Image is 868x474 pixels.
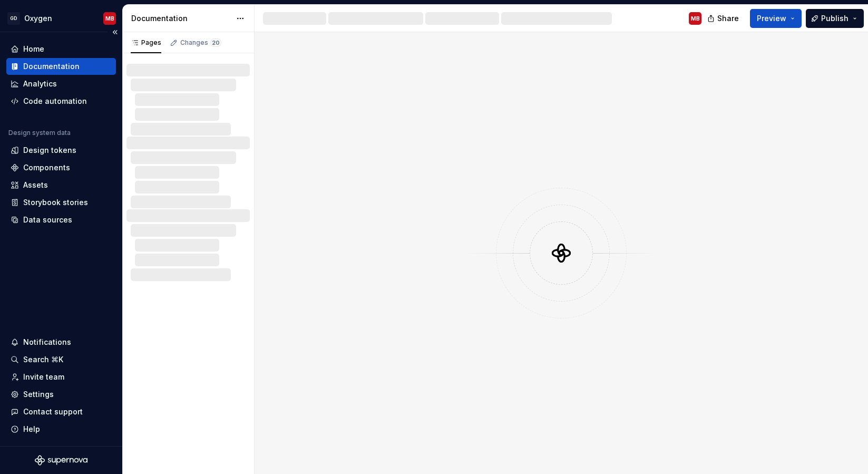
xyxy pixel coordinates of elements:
span: 20 [210,38,221,47]
div: MB [691,14,700,23]
span: Preview [757,13,786,24]
div: Documentation [131,13,231,24]
a: Components [6,159,116,176]
div: Design system data [8,129,71,137]
button: GDOxygenMB [2,7,120,30]
button: Preview [750,9,802,28]
button: Share [702,9,746,28]
div: Code automation [23,96,87,107]
a: Design tokens [6,142,116,159]
div: Oxygen [24,13,52,24]
a: Documentation [6,58,116,75]
span: Publish [821,13,849,24]
div: GD [7,12,20,25]
svg: Supernova Logo [35,455,87,466]
button: Search ⌘K [6,351,116,368]
div: Components [23,162,70,173]
a: Invite team [6,369,116,385]
a: Data sources [6,211,116,228]
a: Code automation [6,93,116,110]
span: Share [717,13,739,24]
div: Notifications [23,337,71,347]
div: Help [23,424,40,434]
button: Help [6,421,116,438]
div: Invite team [23,372,64,382]
a: Analytics [6,75,116,92]
div: Settings [23,389,54,400]
div: Contact support [23,407,83,417]
a: Home [6,41,116,57]
button: Collapse sidebar [108,25,122,40]
div: Analytics [23,79,57,89]
a: Settings [6,386,116,403]
div: Design tokens [23,145,76,156]
div: MB [105,14,114,23]
div: Search ⌘K [23,354,63,365]
a: Assets [6,177,116,194]
div: Home [23,44,44,54]
button: Notifications [6,334,116,351]
a: Storybook stories [6,194,116,211]
div: Pages [131,38,161,47]
div: Data sources [23,215,72,225]
button: Publish [806,9,864,28]
div: Changes [180,38,221,47]
div: Documentation [23,61,80,72]
div: Assets [23,180,48,190]
button: Contact support [6,403,116,420]
div: Storybook stories [23,197,88,208]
